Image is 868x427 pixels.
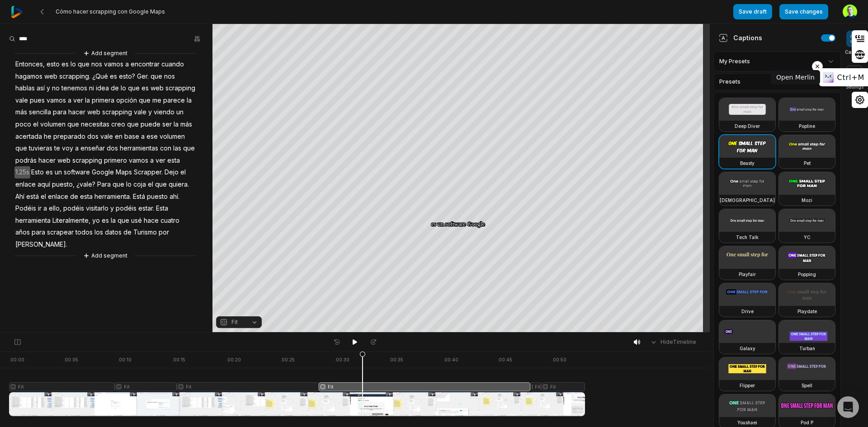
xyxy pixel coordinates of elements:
span: 1.25s [14,166,30,178]
span: la [186,94,193,107]
span: Turismo [132,226,158,239]
button: Fit [216,316,262,328]
span: web [57,155,71,167]
span: esto? [118,70,136,83]
button: Captions [845,31,864,56]
span: a [67,94,72,107]
span: datos [104,226,123,239]
span: Está [132,191,146,203]
span: de [69,191,79,203]
span: que [112,178,125,191]
span: cuando [160,58,185,70]
span: herramienta. [94,191,132,203]
span: de [110,82,120,94]
span: que [138,94,151,107]
span: primero [103,155,128,167]
h3: Pod P [801,419,813,426]
span: poco [14,118,32,131]
span: y [147,106,153,118]
span: esto [46,58,61,70]
div: Captions [719,33,762,42]
span: usé [130,215,143,227]
span: web [150,82,165,94]
span: es [45,166,54,178]
span: Scrapper. [133,166,164,178]
button: Save draft [733,4,772,19]
span: herramientas [119,142,159,155]
span: puesto, [51,178,75,191]
span: necesitas [80,118,110,131]
span: ver [72,94,84,107]
h3: Spell [802,382,812,389]
span: y [109,202,115,215]
span: ver [155,155,166,167]
button: Save changes [779,4,828,19]
span: todos [75,226,94,239]
span: ¿Qué [91,70,109,83]
button: Add segment [81,48,129,58]
span: dos [106,142,119,155]
span: que [14,142,28,155]
span: volumen [159,131,186,143]
span: scrapping. [58,70,91,83]
span: la [173,118,179,131]
span: esta [79,191,94,203]
span: Cómo hacer scrapping con Google Maps [56,8,165,15]
span: que [150,70,163,83]
div: Open Intercom Messenger [837,396,859,418]
span: vamos [46,94,67,107]
span: Literalmente, [52,215,91,227]
span: el [40,191,47,203]
span: base [123,131,140,143]
span: es [101,215,110,227]
span: hagamos [14,70,43,83]
h3: Youshaei [737,419,757,426]
span: nos [90,58,103,70]
span: que [126,118,140,131]
span: que [154,178,168,191]
div: My Presets [713,52,841,71]
span: creo [110,118,126,131]
span: ello, [48,202,62,215]
span: esta [166,155,181,167]
span: que [117,215,130,227]
span: vale [14,94,29,107]
span: Dejo [164,166,179,178]
span: hace [143,215,160,227]
span: visitarlo [85,202,109,215]
span: Fit [231,318,238,326]
h3: Galaxy [740,345,755,352]
span: coja [132,178,147,191]
span: Ger. [136,70,150,83]
span: acertada [14,131,43,143]
span: sencilla [28,106,52,118]
span: nos [163,70,176,83]
span: que [127,82,141,94]
h3: Playfair [739,271,756,278]
span: te [53,142,61,155]
span: el [179,166,187,178]
button: HideTimeline [647,335,699,349]
span: que [77,58,90,70]
span: ser [161,118,173,131]
span: Maps [115,166,133,178]
h3: Popline [799,122,815,130]
span: para [31,226,46,239]
span: Settings [846,84,863,90]
span: aquí [37,178,51,191]
span: podéis [115,202,137,215]
span: Para [96,178,112,191]
span: web [86,106,101,118]
span: volumen [39,118,66,131]
span: vale [99,131,114,143]
span: es [61,58,70,70]
span: podéis [62,202,85,215]
span: enlace [47,191,69,203]
span: Esta [155,202,169,215]
span: scrapping [71,155,103,167]
span: quiera. [168,178,190,191]
span: encontrar [130,58,160,70]
button: Settings [846,66,863,90]
span: voy [61,142,74,155]
span: un [175,106,184,118]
